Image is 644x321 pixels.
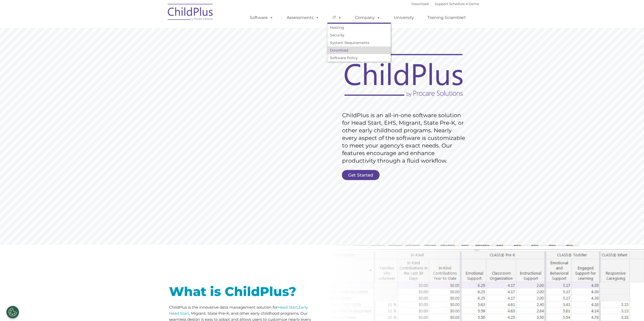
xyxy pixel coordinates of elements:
[327,31,391,39] a: Security
[435,2,448,6] a: Support
[165,0,216,26] img: ChildPlus by Procare Solutions
[278,305,298,310] a: Head Start
[411,2,479,6] font: |
[245,13,278,23] a: Software
[327,46,391,54] a: Download
[342,112,468,165] rs-layer: ChildPlus is an all-in-one software solution for Head Start, EHS, Migrant, State Pre-K, or other ...
[6,306,19,318] button: Cookies Settings
[327,54,391,62] a: Software Policy
[422,13,471,23] a: Training Scramble!!
[327,24,391,31] a: Hosting
[169,285,318,298] h1: What is ChildPlus?
[389,13,419,23] a: University
[327,39,391,46] a: System Requirements
[342,170,380,180] a: Get Started
[411,2,429,6] a: Download
[282,13,324,23] a: Assessments
[350,13,385,23] a: Company
[449,2,479,6] a: Schedule A Demo
[327,13,347,23] a: IT
[169,305,308,316] a: Early Head Start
